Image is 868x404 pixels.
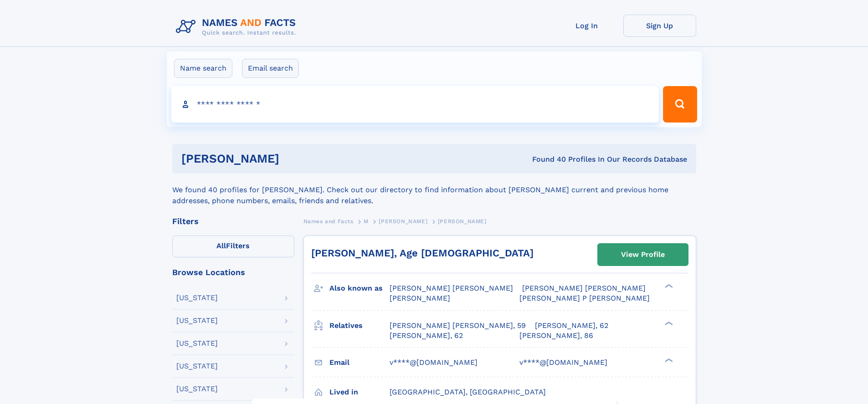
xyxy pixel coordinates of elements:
span: [PERSON_NAME] [PERSON_NAME] [390,284,513,292]
a: M [364,215,369,227]
a: [PERSON_NAME], Age [DEMOGRAPHIC_DATA] [311,247,534,259]
a: [PERSON_NAME], 62 [535,321,608,331]
a: [PERSON_NAME] [379,215,427,227]
label: Name search [174,59,232,78]
span: [PERSON_NAME] [379,218,427,225]
input: search input [171,86,659,123]
div: [US_STATE] [176,363,218,370]
div: [US_STATE] [176,317,218,324]
div: We found 40 profiles for [PERSON_NAME]. Check out our directory to find information about [PERSON... [172,174,696,206]
a: [PERSON_NAME] [PERSON_NAME], 59 [390,321,526,331]
div: Found 40 Profiles In Our Records Database [406,154,687,164]
span: [PERSON_NAME] [390,294,450,302]
span: [PERSON_NAME] [438,218,487,225]
div: [US_STATE] [176,294,218,302]
a: Names and Facts [303,215,354,227]
div: [US_STATE] [176,340,218,347]
div: ❯ [663,283,673,289]
span: [GEOGRAPHIC_DATA], [GEOGRAPHIC_DATA] [390,388,546,396]
h3: Email [329,355,390,370]
h3: Lived in [329,384,390,400]
button: Search Button [663,86,697,123]
div: [US_STATE] [176,385,218,393]
label: Filters [172,235,294,257]
div: Filters [172,217,294,225]
a: View Profile [598,244,688,266]
div: Browse Locations [172,268,294,276]
span: [PERSON_NAME] P [PERSON_NAME] [519,294,650,302]
div: ❯ [663,320,673,326]
a: [PERSON_NAME], 62 [390,331,463,341]
a: Log In [550,15,623,37]
span: M [364,218,369,225]
a: [PERSON_NAME], 86 [519,331,593,341]
span: All [216,241,226,250]
h1: [PERSON_NAME] [181,153,406,164]
img: Logo Names and Facts [172,15,303,39]
h3: Relatives [329,318,390,333]
div: ❯ [663,357,673,363]
h3: Also known as [329,281,390,296]
span: [PERSON_NAME] [PERSON_NAME] [522,284,646,292]
div: View Profile [621,244,665,265]
a: Sign Up [623,15,696,37]
label: Email search [242,59,299,78]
